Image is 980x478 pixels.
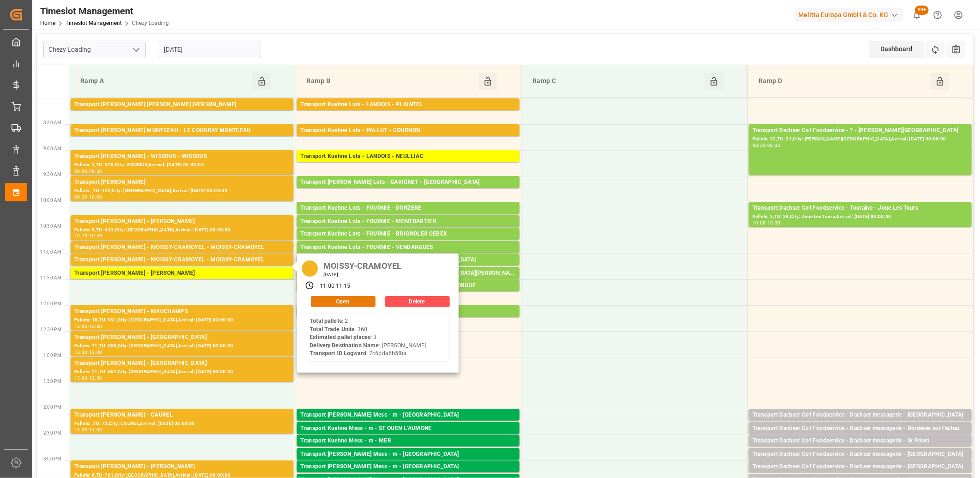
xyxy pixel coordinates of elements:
div: Transport [PERSON_NAME] MONTCEAU - LE COUDRAY MONTCEAU [74,126,290,135]
button: show 100 new notifications [907,5,927,25]
div: Pallets: ,TU: 487,City: [GEOGRAPHIC_DATA],Arrival: [DATE] 00:00:00 [300,135,516,143]
div: Transport Kuehne Lots - FOURNIE - DONZERE [300,204,516,213]
b: Transport ID Logward [310,350,366,357]
div: Transport Kuehne Lots - FOURNIE - MONTBARTIER [300,217,516,226]
span: 12:00 PM [40,301,61,306]
span: 11:00 AM [40,249,61,254]
div: - [766,143,767,147]
div: Pallets: ,TU: 95,City: [GEOGRAPHIC_DATA],Arrival: [DATE] 00:00:00 [74,135,290,143]
div: MOISSY-CRAMOYEL [320,258,405,272]
div: Transport [PERSON_NAME] - [PERSON_NAME] [74,269,290,278]
div: - [335,282,336,290]
div: Pallets: ,TU: 72,City: CAUREL,Arrival: [DATE] 00:00:00 [74,420,290,428]
div: 14:00 [74,428,88,432]
div: Pallets: 3,TU: ,City: DONZERE,Arrival: [DATE] 00:00:00 [300,213,516,221]
div: - [88,195,89,199]
b: Total pallets [310,318,342,324]
div: [DATE] [320,272,405,278]
div: - [88,169,89,173]
div: Transport [PERSON_NAME] - CAUREL [74,411,290,420]
div: Pallets: 3,TU: ,City: BRIGNOLES CEDEX,Arrival: [DATE] 00:00:00 [300,239,516,247]
span: 2:00 PM [43,405,61,410]
div: - [766,221,767,225]
div: Pallets: 3,TU: ,City: NEULLIAC,Arrival: [DATE] 00:00:00 [300,161,516,169]
span: 99+ [915,6,929,15]
div: : 2 : 160 : 3 : [PERSON_NAME] : 7c6dda6b5fba [310,317,426,358]
div: 12:00 [74,324,88,328]
div: Transport [PERSON_NAME] Mess - m - [GEOGRAPHIC_DATA] [300,450,516,459]
div: Dashboard [869,41,925,58]
div: Transport [PERSON_NAME] - MOISSY-CRAMOYEL - MOISSY-CRAMOYEL [74,243,290,252]
div: Pallets: 32,TU: 31,City: [PERSON_NAME][GEOGRAPHIC_DATA],Arrival: [DATE] 00:00:00 [753,135,968,143]
div: Ramp D [755,73,931,90]
div: Transport [PERSON_NAME] - [GEOGRAPHIC_DATA] [74,359,290,368]
div: Ramp A [77,73,252,90]
div: - [88,376,89,380]
b: Total Trade Units [310,326,354,333]
div: Pallets: ,TU: 76,City: [PERSON_NAME] [PERSON_NAME],Arrival: [DATE] 00:00:00 [74,109,290,117]
div: - [88,324,89,328]
input: DD-MM-YYYY [159,41,261,58]
span: 9:00 AM [43,146,61,151]
button: open menu [129,42,143,57]
div: Pallets: 11,TU: 508,City: [GEOGRAPHIC_DATA],Arrival: [DATE] 00:00:00 [74,342,290,350]
div: Transport [PERSON_NAME] Lots - GAVIGNET - [GEOGRAPHIC_DATA] [300,178,516,187]
span: 3:00 PM [43,456,61,461]
div: Transport [PERSON_NAME] Mess - m - [GEOGRAPHIC_DATA] [300,411,516,420]
div: Transport Dachser Cof Foodservice - Touraine - Joue Les Tours [753,204,968,213]
div: Transport Kuehne Mess - m - MER [300,436,516,446]
div: Transport Dachser Cof Foodservice - ? - [PERSON_NAME][GEOGRAPHIC_DATA] [753,126,968,135]
div: Transport [PERSON_NAME] Mess - m - [GEOGRAPHIC_DATA] [300,462,516,472]
div: 11:00 [320,282,335,290]
div: Pallets: ,TU: 196,City: [GEOGRAPHIC_DATA],Arrival: [DATE] 00:00:00 [74,278,290,286]
div: 08:30 [753,143,766,147]
div: 13:00 [74,376,88,380]
div: Transport Kuehne Lots - PALLUT - COURNON [300,126,516,135]
div: Pallets: 1,TU: 16,City: MER,Arrival: [DATE] 00:00:00 [300,446,516,454]
span: 12:30 PM [40,327,61,332]
div: - [88,350,89,354]
div: Transport [PERSON_NAME] - MAUCHAMPS [74,307,290,316]
span: 10:00 AM [40,198,61,203]
button: Melitta Europa GmbH & Co. KG [795,6,907,24]
span: 1:30 PM [43,379,61,384]
div: Pallets: 3,TU: 320,City: WISSOUS,Arrival: [DATE] 00:00:00 [74,161,290,169]
div: Pallets: 5,TU: 28,City: Joue Les Tours,Arrival: [DATE] 00:00:00 [753,213,968,221]
div: 10:30 [767,221,781,225]
div: Transport Kuehne Mess - m - ST OUEN L'AUMONE [300,424,516,433]
button: Delete [385,296,450,307]
div: Pallets: ,TU: 4,City: [GEOGRAPHIC_DATA],Arrival: [DATE] 00:00:00 [300,459,516,467]
div: 10:00 [753,221,766,225]
span: 11:30 AM [40,275,61,280]
span: 2:30 PM [43,430,61,436]
div: Timeslot Management [40,4,169,18]
div: Pallets: 1,TU: 35,City: [GEOGRAPHIC_DATA],Arrival: [DATE] 00:00:00 [753,420,968,428]
span: 10:30 AM [40,224,61,229]
div: 09:30 [89,169,102,173]
div: Transport [PERSON_NAME] - WISSOUS - WISSOUS [74,152,290,161]
div: 09:00 [74,169,88,173]
div: Ramp B [303,73,478,90]
div: 13:30 [89,376,102,380]
span: 8:30 AM [43,120,61,125]
div: Pallets: 2,TU: ,City: St Priest,Arrival: [DATE] 00:00:00 [753,446,968,454]
a: Home [40,20,55,26]
div: Transport [PERSON_NAME] - [GEOGRAPHIC_DATA] [74,333,290,342]
div: - [88,428,89,432]
div: Pallets: 21,TU: 662,City: [GEOGRAPHIC_DATA],Arrival: [DATE] 00:00:00 [74,368,290,376]
div: Ramp C [529,73,705,90]
div: 12:30 [89,324,102,328]
div: Pallets: 9,TU: ,City: [GEOGRAPHIC_DATA],Arrival: [DATE] 00:00:00 [300,187,516,195]
div: Pallets: ,TU: 6,City: [GEOGRAPHIC_DATA] L'AUMONE,Arrival: [DATE] 00:00:00 [300,433,516,441]
div: Transport Kuehne Lots - FOURNIE - VENDARGUES [300,243,516,252]
div: 11:15 [336,282,351,290]
b: Delivery Destination Name [310,342,379,349]
div: 09:30 [767,143,781,147]
div: Transport [PERSON_NAME] - [PERSON_NAME] [74,217,290,226]
button: Help Center [927,5,948,25]
div: - [88,234,89,238]
div: Pallets: 1,TU: 19,City: [GEOGRAPHIC_DATA],Arrival: [DATE] 00:00:00 [753,459,968,467]
span: 1:00 PM [43,353,61,358]
div: Transport [PERSON_NAME] [PERSON_NAME] [PERSON_NAME] [74,100,290,109]
div: 14:30 [89,428,102,432]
